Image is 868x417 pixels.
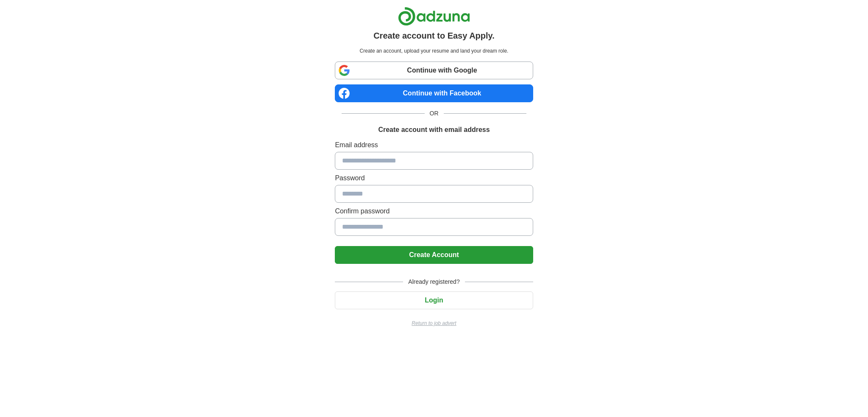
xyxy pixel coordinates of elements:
[373,29,495,42] h1: Create account to Easy Apply.
[335,246,533,264] button: Create Account
[335,319,533,327] a: Return to job advert
[425,109,444,118] span: OR
[335,140,533,150] label: Email address
[337,47,531,55] p: Create an account, upload your resume and land your dream role.
[335,173,533,183] label: Password
[335,206,533,216] label: Confirm password
[335,297,533,304] a: Login
[378,125,490,135] h1: Create account with email address
[335,291,533,309] button: Login
[335,62,533,79] a: Continue with Google
[403,277,465,286] span: Already registered?
[398,7,470,26] img: Adzuna logo
[335,84,533,102] a: Continue with Facebook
